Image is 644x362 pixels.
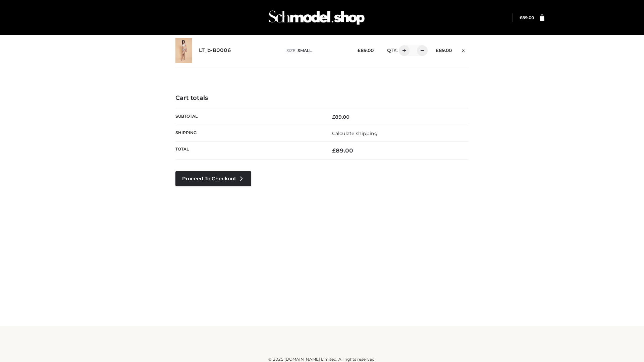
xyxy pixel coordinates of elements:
a: Calculate shipping [332,130,378,136]
a: Proceed to Checkout [175,171,251,186]
bdi: 89.00 [358,48,374,53]
span: £ [520,15,522,20]
span: £ [436,48,439,53]
a: LT_b-B0006 [199,47,231,54]
p: size : [286,48,347,54]
th: Total [175,142,322,160]
span: £ [332,147,336,154]
div: QTY: [380,45,425,56]
h4: Cart totals [175,95,469,102]
span: £ [358,48,361,53]
a: Remove this item [459,45,469,54]
span: SMALL [298,48,312,53]
a: £89.00 [520,15,534,20]
bdi: 89.00 [332,147,353,154]
th: Subtotal [175,109,322,125]
img: Schmodel Admin 964 [266,4,367,31]
bdi: 89.00 [436,48,452,53]
th: Shipping [175,125,322,141]
bdi: 89.00 [520,15,534,20]
bdi: 89.00 [332,114,350,120]
span: £ [332,114,335,120]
